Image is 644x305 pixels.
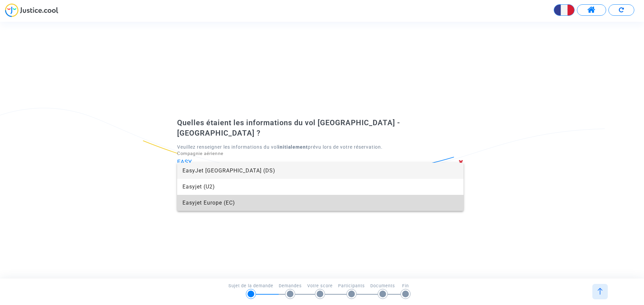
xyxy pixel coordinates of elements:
[182,195,458,211] span: Easyjet Europe (EC)
[182,163,458,179] span: EasyJet [GEOGRAPHIC_DATA] (DS)
[577,4,606,16] button: Accéder à mon espace utilisateur
[182,179,458,195] span: Easyjet (U2)
[554,4,575,16] button: Changer la langue
[619,7,624,12] img: Recommencer le formulaire
[5,3,58,17] img: jc-logo.svg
